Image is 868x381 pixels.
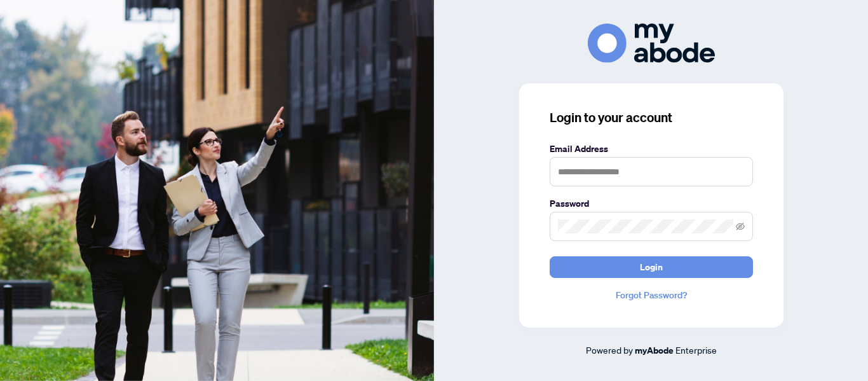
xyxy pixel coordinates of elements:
span: Enterprise [675,344,717,356]
img: ma-logo [588,24,715,62]
button: Login [550,256,753,278]
a: Forgot Password? [550,288,753,302]
a: myAbode [635,343,674,357]
h3: Login to your account [550,109,753,127]
span: Powered by [586,344,633,356]
span: Login [640,257,663,277]
label: Email Address [550,142,753,156]
label: Password [550,197,753,211]
span: eye-invisible [736,222,745,231]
